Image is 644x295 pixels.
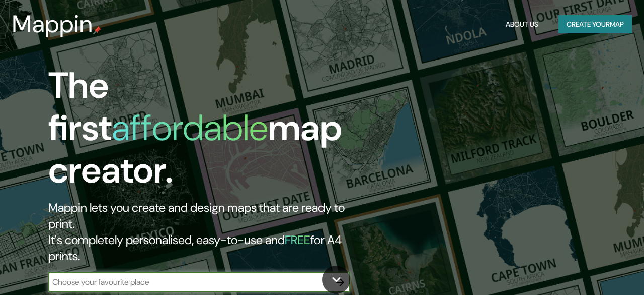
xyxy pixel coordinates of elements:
[502,15,542,34] button: About Us
[48,65,370,200] h1: The first map creator.
[48,276,330,288] input: Choose your favourite place
[285,232,310,248] h5: FREE
[112,104,268,151] h1: affordable
[558,15,632,34] button: Create yourmap
[48,200,370,264] h2: Mappin lets you create and design maps that are ready to print. It's completely personalised, eas...
[93,26,101,34] img: mappin-pin
[12,10,93,38] h3: Mappin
